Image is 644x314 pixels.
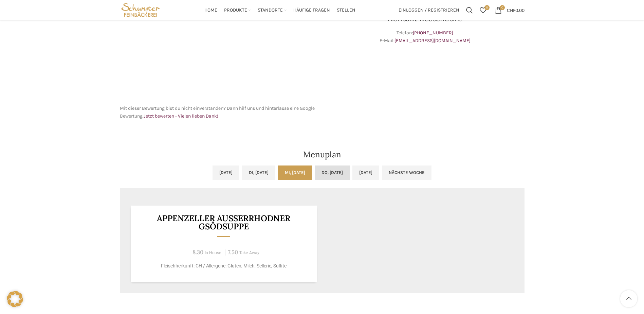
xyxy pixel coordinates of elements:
span: Take-Away [239,250,259,255]
span: Stellen [337,7,355,14]
h3: Appenzeller Ausserrhodner Gsödsuppe [139,214,308,231]
a: [EMAIL_ADDRESS][DOMAIN_NAME] [394,38,471,43]
span: 0 [484,5,490,10]
span: In-House [205,250,221,255]
a: Home [204,3,217,17]
a: Scroll to top button [620,290,637,307]
a: Stellen [337,3,355,17]
a: [DATE] [352,165,379,180]
span: Home [204,7,217,14]
p: Telefon: E-Mail: [326,29,525,45]
a: Mi, [DATE] [278,165,312,180]
span: 8.30 [192,248,203,256]
span: 0 [500,5,505,10]
a: Nächste Woche [382,165,431,180]
a: 0 CHF0.00 [492,3,528,17]
p: Mit dieser Bewertung bist du nicht einverstanden? Dann hilf uns und hinterlasse eine Google Bewer... [120,105,319,120]
a: [PHONE_NUMBER] [413,30,453,36]
span: Produkte [224,7,247,14]
bdi: 0.00 [507,7,525,13]
p: Fleischherkunft: CH / Allergene: Gluten, Milch, Sellerie, Sulfite [139,262,308,269]
a: Do, [DATE] [315,165,350,180]
h2: Kontakt Bestellbüro [326,14,525,22]
a: Standorte [258,3,287,17]
a: Suchen [463,3,476,17]
a: [DATE] [213,165,239,180]
span: CHF [507,7,515,13]
a: Produkte [224,3,251,17]
a: Di, [DATE] [242,165,275,180]
h2: Menuplan [120,151,525,159]
a: 0 [476,3,490,17]
a: Site logo [120,7,162,13]
div: Meine Wunschliste [476,3,490,17]
div: Main navigation [165,3,395,17]
a: Häufige Fragen [293,3,330,17]
span: Häufige Fragen [293,7,330,14]
span: Einloggen / Registrieren [399,8,459,13]
a: Einloggen / Registrieren [395,3,463,17]
a: Jetzt bewerten - Vielen lieben Dank! [144,113,218,119]
span: 7.50 [228,248,238,256]
span: Standorte [258,7,283,14]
